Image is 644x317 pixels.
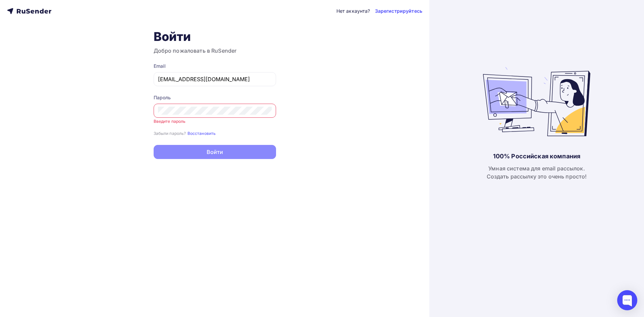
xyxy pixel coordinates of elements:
div: Умная система для email рассылок. Создать рассылку это очень просто! [487,164,587,180]
a: Восстановить [187,130,216,136]
div: 100% Российская компания [493,152,580,160]
h1: Войти [154,29,276,44]
button: Войти [154,145,276,159]
small: Введите пароль [154,119,186,124]
small: Восстановить [187,131,216,136]
div: Пароль [154,94,276,101]
div: Нет аккаунта? [336,8,370,14]
a: Зарегистрируйтесь [375,8,422,14]
small: Забыли пароль? [154,131,186,136]
input: Укажите свой email [158,75,272,83]
h3: Добро пожаловать в RuSender [154,47,276,55]
div: Email [154,63,276,69]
